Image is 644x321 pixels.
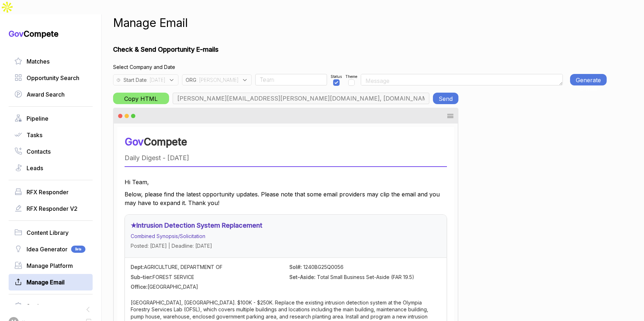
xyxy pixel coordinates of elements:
[27,204,78,213] span: RFX Responder V2
[131,274,282,281] div: FOREST SERVICE
[125,136,144,148] span: Gov
[289,274,316,280] strong: Set-Aside:
[144,136,187,148] span: Compete
[196,76,238,84] span: : [PERSON_NAME]
[317,274,414,280] span: Total Small Business Set-Aside (FAR 19.5)
[14,188,87,196] a: RFX Responder
[255,74,327,85] input: User FirstName
[131,233,205,239] span: Combined Synopsis/Solicitation
[186,76,196,84] span: ORG
[27,164,43,172] span: Leads
[289,264,302,270] strong: Sol#:
[14,131,87,139] a: Tasks
[113,93,169,104] button: Copy HTML
[14,302,87,311] a: Settings
[27,261,73,270] span: Manage Platform
[14,147,87,156] a: Contacts
[27,302,48,311] span: Settings
[147,76,165,84] span: : [DATE]
[131,274,153,280] strong: Sub-tier:
[14,278,87,287] a: Manage Email
[131,283,282,290] div: [GEOGRAPHIC_DATA]
[27,245,67,253] span: Idea Generator
[14,114,87,123] a: Pipeline
[14,204,87,213] a: RFX Responder V2
[27,131,42,139] span: Tasks
[570,74,607,85] button: Generate E-mail
[27,74,79,82] span: Opportunity Search
[14,90,87,99] a: Award Search
[131,220,434,230] h3: ★
[14,245,87,253] a: Idea GeneratorBeta
[131,284,148,290] strong: Office:
[71,246,85,253] span: Beta
[113,14,188,32] h1: Manage Email
[125,178,447,186] p: Hi Team,
[14,164,87,172] a: Leads
[14,74,87,82] a: Opportunity Search
[123,76,147,84] span: Start Date
[27,114,48,123] span: Pipeline
[27,278,65,287] span: Manage Email
[113,45,607,54] h1: Check & Send Opportunity E-mails
[27,57,50,66] span: Matches
[125,153,447,163] div: Daily Digest - [DATE]
[113,63,607,71] h4: Select Company and Date
[433,93,458,104] button: Send
[27,228,69,237] span: Content Library
[27,188,69,196] span: RFX Responder
[331,74,342,79] span: Status
[131,264,282,271] div: AGRICULTURE, DEPARTMENT OF
[136,222,262,229] a: Intrusion Detection System Replacement
[9,29,93,39] h1: Compete
[303,264,344,270] span: 1240BG25Q0056
[14,57,87,66] a: Matches
[14,261,87,270] a: Manage Platform
[345,74,357,79] span: Theme
[27,147,51,156] span: Contacts
[131,264,144,270] strong: Dept:
[14,228,87,237] a: Content Library
[173,93,430,104] input: Emails
[131,242,441,250] div: Posted: [DATE] | Deadline: [DATE]
[27,90,65,99] span: Award Search
[125,190,447,207] p: Below, please find the latest opportunity updates. Please note that some email providers may clip...
[9,29,24,38] span: Gov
